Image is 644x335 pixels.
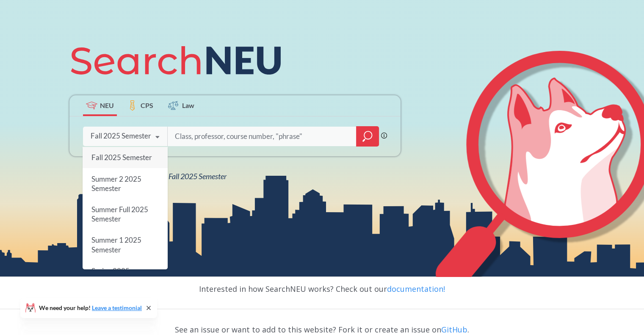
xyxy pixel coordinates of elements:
span: NEU [100,100,114,110]
span: CPS [141,100,153,110]
span: Summer Full 2025 Semester [91,205,148,223]
span: Summer 2 2025 Semester [91,174,141,192]
span: NEU Fall 2025 Semester [152,172,227,181]
span: Law [182,100,194,110]
div: magnifying glass [356,126,379,147]
a: documentation! [387,284,445,294]
div: Fall 2025 Semester [91,131,151,141]
a: GitHub [441,324,467,335]
svg: magnifying glass [362,130,373,142]
span: Fall 2025 Semester [91,153,152,162]
span: Spring 2025 Semester [91,266,130,285]
input: Class, professor, course number, "phrase" [174,127,350,145]
span: Summer 1 2025 Semester [91,235,141,254]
